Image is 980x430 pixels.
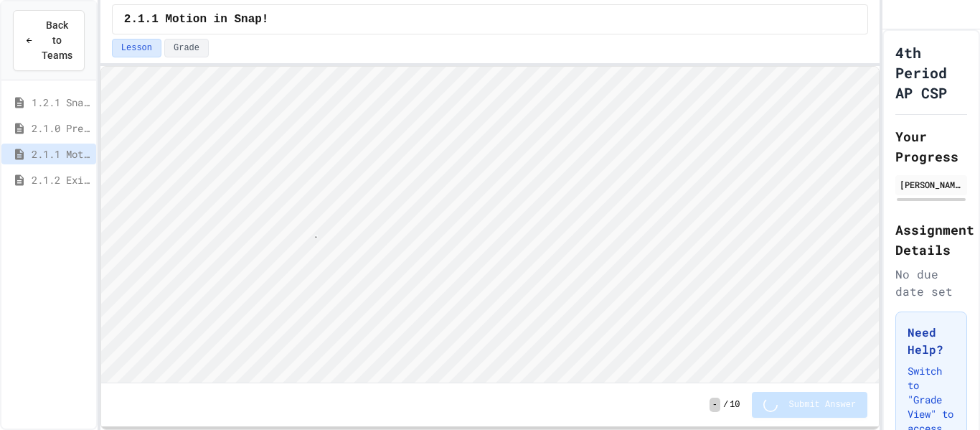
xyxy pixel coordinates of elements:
button: Lesson [112,39,161,57]
h3: Need Help? [908,324,955,358]
span: Submit Answer [789,399,857,411]
span: - [710,398,720,412]
button: Grade [164,39,209,57]
span: 2.1.0 Prediction [32,121,90,136]
div: No due date set [895,266,967,300]
h1: 4th Period AP CSP [895,42,967,103]
h2: Your Progress [895,126,967,167]
span: / [723,399,728,411]
div: [PERSON_NAME] [900,178,963,191]
span: 2.1.1 Motion in Snap! [124,11,269,28]
iframe: To enrich screen reader interactions, please activate Accessibility in Grammarly extension settings [101,67,879,383]
span: 10 [730,399,740,411]
span: 2.1.1 Motion in Snap! [32,146,90,162]
span: 1.2.1 Snap! Program [32,95,90,110]
h2: Assignment Details [895,220,967,260]
span: 2.1.2 Exit Slip [32,172,90,187]
span: Back to Teams [42,18,72,63]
